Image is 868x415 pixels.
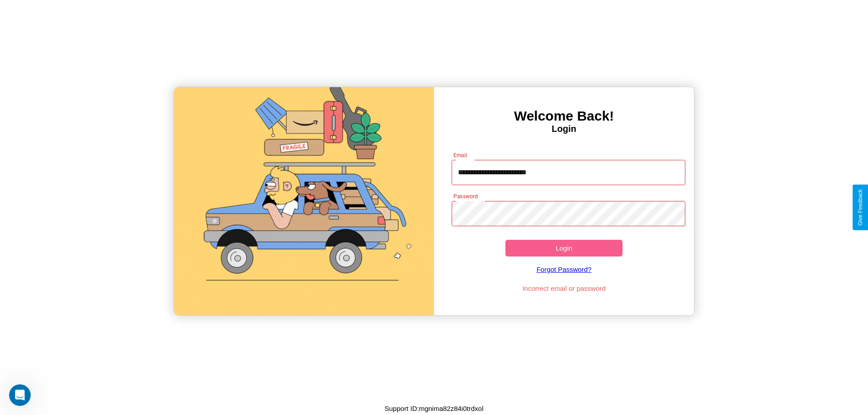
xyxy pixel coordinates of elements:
p: Support ID: mgnima82z84i0trdxol [385,402,483,415]
label: Password [453,192,477,200]
iframe: Intercom live chat [9,384,31,406]
img: gif [174,87,434,315]
div: Give Feedback [857,189,863,226]
a: Forgot Password? [447,256,681,282]
h3: Welcome Back! [434,108,694,124]
button: Login [505,240,623,256]
h4: Login [434,124,694,134]
label: Email [453,151,467,159]
p: Incorrect email or password [447,282,681,294]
